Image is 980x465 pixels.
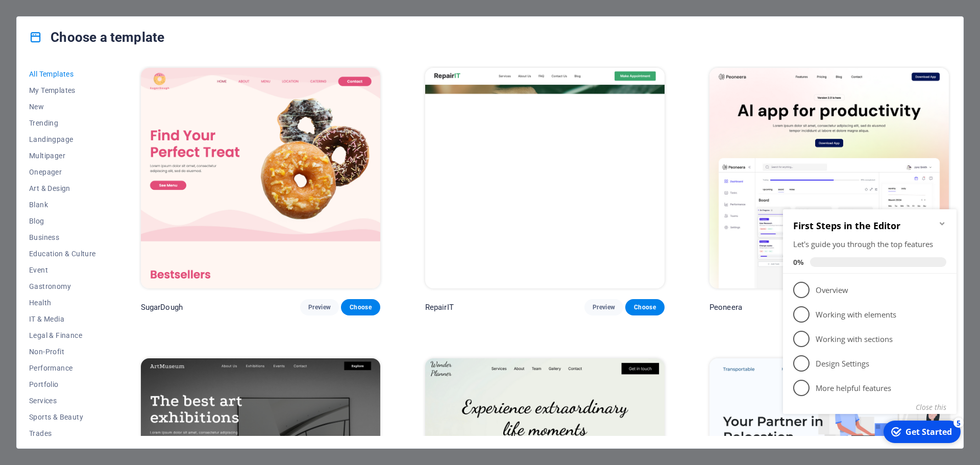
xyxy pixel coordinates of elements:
[29,70,96,78] span: All Templates
[29,135,96,143] span: Landingpage
[141,68,380,288] img: SugarDough
[29,429,96,437] span: Trades
[29,409,96,425] button: Sports & Beauty
[37,109,159,119] p: Working with elements
[37,182,159,193] p: More helpful features
[29,66,96,82] button: All Templates
[29,148,96,164] button: Multipager
[425,302,454,312] p: RepairIT
[29,327,96,344] button: Legal & Finance
[29,197,96,213] button: Blank
[29,364,96,372] span: Performance
[29,282,96,290] span: Gastronomy
[127,226,173,237] div: Get Started
[14,38,167,49] div: Let's guide you through the top features
[29,82,96,99] button: My Templates
[29,250,96,258] span: Education & Culture
[29,360,96,376] button: Performance
[625,299,664,315] button: Choose
[4,175,178,200] li: More helpful features
[349,303,372,311] span: Choose
[29,213,96,229] button: Blog
[29,99,96,115] button: New
[4,126,178,151] li: Working with sections
[29,315,96,323] span: IT & Media
[29,397,96,405] span: Services
[37,84,159,95] p: Overview
[29,164,96,180] button: Onepager
[29,295,96,311] button: Health
[709,68,949,288] img: Peoneera
[300,299,339,315] button: Preview
[4,77,178,102] li: Overview
[29,344,96,360] button: Non-Profit
[14,57,31,66] span: 0%
[29,299,96,307] span: Health
[141,302,183,312] p: SugarDough
[4,102,178,126] li: Working with elements
[14,19,167,31] h2: First Steps in the Editor
[29,311,96,327] button: IT & Media
[308,303,331,311] span: Preview
[29,86,96,94] span: My Templates
[593,303,615,311] span: Preview
[29,184,96,192] span: Art & Design
[633,303,656,311] span: Choose
[29,119,96,127] span: Trending
[425,68,665,288] img: RepairIT
[29,131,96,148] button: Landingpage
[29,152,96,160] span: Multipager
[341,299,380,315] button: Choose
[709,302,742,312] p: Peoneera
[29,413,96,421] span: Sports & Beauty
[29,262,96,278] button: Event
[29,348,96,356] span: Non-Profit
[29,425,96,442] button: Trades
[29,380,96,388] span: Portfolio
[29,168,96,176] span: Onepager
[37,133,159,144] p: Working with sections
[175,217,185,227] div: 5
[29,103,96,111] span: New
[29,29,164,45] h4: Choose a template
[29,229,96,246] button: Business
[137,202,167,211] button: Close this
[29,376,96,393] button: Portfolio
[29,266,96,274] span: Event
[105,220,182,242] div: Get Started 5 items remaining, 0% complete
[29,246,96,262] button: Education & Culture
[159,19,167,27] div: Minimize checklist
[29,393,96,409] button: Services
[584,299,623,315] button: Preview
[4,151,178,175] li: Design Settings
[37,158,159,168] p: Design Settings
[29,331,96,339] span: Legal & Finance
[29,278,96,295] button: Gastronomy
[29,217,96,225] span: Blog
[29,233,96,241] span: Business
[29,180,96,197] button: Art & Design
[29,115,96,131] button: Trending
[29,201,96,209] span: Blank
